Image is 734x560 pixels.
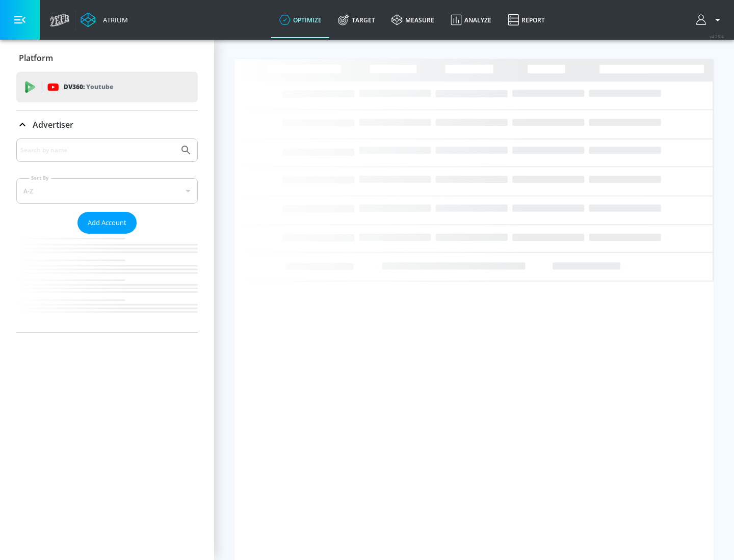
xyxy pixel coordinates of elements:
[64,81,113,93] p: DV360:
[20,144,175,157] input: Search by name
[383,2,442,38] a: measure
[81,12,128,27] a: Atrium
[442,2,500,38] a: Analyze
[271,2,330,38] a: optimize
[99,15,128,24] div: Atrium
[16,110,198,139] div: Advertiser
[19,52,53,64] p: Platform
[16,234,198,332] nav: list of Advertiser
[16,138,198,332] div: Advertiser
[710,34,724,39] span: v 4.25.4
[33,119,73,130] p: Advertiser
[88,217,126,229] span: Add Account
[16,72,198,102] div: DV360: Youtube
[29,175,51,181] label: Sort By
[330,2,383,38] a: Target
[16,178,198,204] div: A-Z
[86,81,113,92] p: Youtube
[77,212,137,234] button: Add Account
[500,2,553,38] a: Report
[16,44,198,72] div: Platform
